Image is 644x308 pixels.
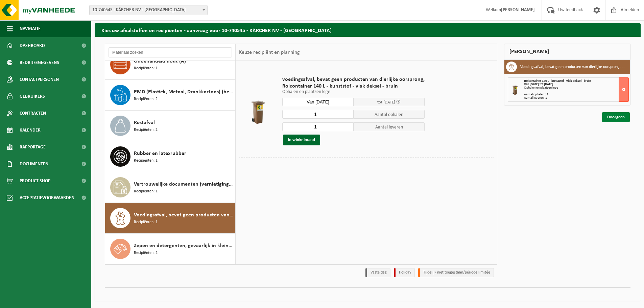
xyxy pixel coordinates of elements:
button: Restafval Recipiënten: 2 [105,111,235,141]
button: Voedingsafval, bevat geen producten van dierlijke oorsprong, onverpakt Recipiënten: 1 [105,203,235,234]
span: Contactpersonen [20,71,59,88]
span: Recipiënten: 1 [134,65,158,72]
span: Rubber en latexrubber [134,149,186,158]
span: Recipiënten: 1 [134,188,158,195]
span: tot [DATE] [377,100,395,104]
h2: Kies uw afvalstoffen en recipiënten - aanvraag voor 10-740545 - KÄRCHER NV - [GEOGRAPHIC_DATA] [95,23,641,37]
span: voedingsafval, bevat geen producten van dierlijke oorsprong, [282,76,425,83]
h3: Voedingsafval, bevat geen producten van dierlijke oorsprong, onverpakt [520,62,625,72]
div: Ophalen en plaatsen lege [524,86,628,90]
span: Contracten [20,105,46,122]
span: Aantal leveren [354,122,425,131]
li: Tijdelijk niet toegestaan/période limitée [418,268,494,277]
button: Vertrouwelijke documenten (vernietiging - recyclage) Recipiënten: 1 [105,172,235,203]
button: Rubber en latexrubber Recipiënten: 1 [105,141,235,172]
span: Recipiënten: 2 [134,96,158,102]
span: Vertrouwelijke documenten (vernietiging - recyclage) [134,180,233,188]
input: Selecteer datum [282,98,354,106]
span: Recipiënten: 2 [134,127,158,133]
button: PMD (Plastiek, Metaal, Drankkartons) (bedrijven) Recipiënten: 2 [105,80,235,111]
span: 10-740545 - KÄRCHER NV - WILRIJK [89,5,208,15]
p: Ophalen en plaatsen lege [282,90,425,94]
span: Acceptatievoorwaarden [20,189,74,206]
span: Zepen en detergenten, gevaarlijk in kleinverpakking [134,242,233,250]
span: Restafval [134,119,155,127]
span: Recipiënten: 1 [134,219,158,226]
strong: [PERSON_NAME] [501,7,535,13]
span: 10-740545 - KÄRCHER NV - WILRIJK [90,5,207,15]
span: Navigatie [20,20,41,37]
button: Onbehandeld hout (A) Recipiënten: 1 [105,49,235,80]
span: Aantal ophalen [354,110,425,119]
span: Recipiënten: 1 [134,158,158,164]
span: Dashboard [20,37,45,54]
input: Materiaal zoeken [109,47,232,57]
li: Vaste dag [365,268,390,277]
span: Rolcontainer 140 L - kunststof - vlak deksel - bruin [524,79,591,83]
div: [PERSON_NAME] [504,44,630,60]
span: Recipiënten: 2 [134,250,158,256]
span: Product Shop [20,172,50,189]
span: Rolcontainer 140 L - kunststof - vlak deksel - bruin [282,83,425,90]
span: Voedingsafval, bevat geen producten van dierlijke oorsprong, onverpakt [134,211,233,219]
div: Aantal leveren: 1 [524,96,628,100]
span: Kalender [20,122,41,139]
button: In winkelmand [283,135,320,145]
li: Holiday [394,268,415,277]
div: Aantal ophalen : 1 [524,93,628,96]
span: Onbehandeld hout (A) [134,57,186,65]
strong: Van [DATE] tot [DATE] [524,82,553,86]
span: Rapportage [20,139,46,156]
div: Keuze recipiënt en planning [236,44,303,61]
span: PMD (Plastiek, Metaal, Drankkartons) (bedrijven) [134,88,233,96]
span: Bedrijfsgegevens [20,54,59,71]
a: Doorgaan [602,112,630,122]
span: Gebruikers [20,88,45,105]
button: Zepen en detergenten, gevaarlijk in kleinverpakking Recipiënten: 2 [105,234,235,264]
span: Documenten [20,156,48,172]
